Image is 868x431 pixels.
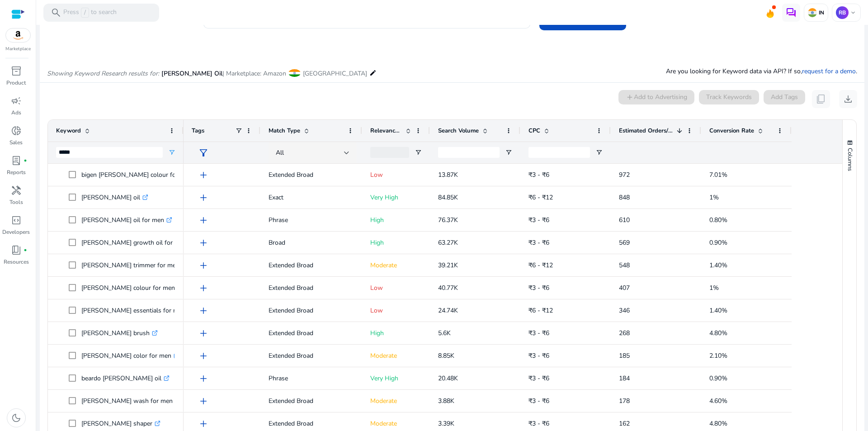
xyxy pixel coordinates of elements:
span: 4.80% [709,419,727,428]
span: 0.90% [709,238,727,247]
p: Very High [370,369,422,388]
p: Phrase [269,369,354,388]
p: Resources [4,258,29,266]
span: add [198,283,209,294]
input: Search Volume Filter Input [438,147,500,158]
button: download [839,90,857,108]
span: 4.60% [709,397,727,405]
span: ₹3 - ₹6 [528,329,549,337]
span: add [198,305,209,316]
button: Open Filter Menu [168,149,175,156]
p: Extended Broad [269,392,354,410]
span: Keyword [56,127,81,135]
span: 3.39K [438,419,454,428]
span: ₹3 - ₹6 [528,284,549,292]
span: Search Volume [438,127,479,135]
span: 1.40% [709,306,727,315]
span: add [198,215,209,226]
span: 13.87K [438,171,458,179]
p: [PERSON_NAME] colour for men [81,279,183,297]
span: code_blocks [11,215,22,226]
span: Conversion Rate [709,127,754,135]
p: [PERSON_NAME] growth oil for men [81,233,195,252]
span: 162 [619,419,630,428]
span: 0.80% [709,216,727,224]
p: Phrase [269,211,354,229]
span: 178 [619,397,630,405]
span: donut_small [11,125,22,136]
p: Sales [9,138,23,147]
p: Marketplace [5,46,31,52]
button: Open Filter Menu [505,149,512,156]
p: Tools [9,198,23,206]
span: download [843,94,854,104]
p: IN [817,9,824,16]
p: beardo [PERSON_NAME] oil [81,369,170,388]
span: Relevance Score [370,127,402,135]
span: All [276,148,284,157]
button: Open Filter Menu [415,149,422,156]
p: [PERSON_NAME] color for men [81,346,179,365]
span: 184 [619,374,630,383]
span: add [198,237,209,248]
span: | Marketplace: Amazon [222,69,286,78]
span: inventory_2 [11,66,22,76]
p: bigen [PERSON_NAME] colour for men [81,166,200,184]
span: filter_alt [198,147,209,158]
p: Exact [269,188,354,207]
span: 610 [619,216,630,224]
a: request for a demo [802,67,856,76]
p: [PERSON_NAME] trimmer for men [81,256,188,275]
span: ₹3 - ₹6 [528,351,549,360]
span: Tags [192,127,204,135]
p: [PERSON_NAME] brush [81,324,158,342]
p: RB [836,6,849,19]
p: High [370,233,422,252]
span: add [198,260,209,271]
span: add [198,328,209,339]
span: fiber_manual_record [24,159,27,162]
span: 569 [619,238,630,247]
span: 7.01% [709,171,727,179]
span: 346 [619,306,630,315]
span: [GEOGRAPHIC_DATA] [303,69,367,78]
span: keyboard_arrow_down [849,9,857,16]
button: Open Filter Menu [595,149,603,156]
span: 848 [619,193,630,202]
p: Moderate [370,256,422,275]
span: add [198,373,209,384]
span: 63.27K [438,238,458,247]
span: 3.88K [438,397,454,405]
i: Showing Keyword Research results for: [47,69,159,78]
p: Extended Broad [269,166,354,184]
p: [PERSON_NAME] oil [81,188,148,207]
span: 24.74K [438,306,458,315]
span: / [81,8,89,18]
p: High [370,324,422,342]
span: 268 [619,329,630,337]
span: ₹6 - ₹12 [528,306,553,315]
span: 0.90% [709,374,727,383]
span: dark_mode [11,412,22,423]
input: Keyword Filter Input [56,147,163,158]
span: add [198,170,209,180]
input: CPC Filter Input [528,147,590,158]
p: Developers [2,228,30,236]
span: 76.37K [438,216,458,224]
p: [PERSON_NAME] oil for men [81,211,172,229]
span: search [51,7,61,18]
span: [PERSON_NAME] Oil [161,69,222,78]
span: 84.85K [438,193,458,202]
span: 39.21K [438,261,458,270]
span: 40.77K [438,284,458,292]
p: Broad [269,233,354,252]
span: 548 [619,261,630,270]
span: 185 [619,351,630,360]
p: Extended Broad [269,301,354,320]
span: 8.85K [438,351,454,360]
span: Match Type [269,127,300,135]
span: Columns [846,148,854,171]
p: [PERSON_NAME] essentials for men [81,301,193,320]
span: ₹3 - ₹6 [528,397,549,405]
span: 5.6K [438,329,451,337]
